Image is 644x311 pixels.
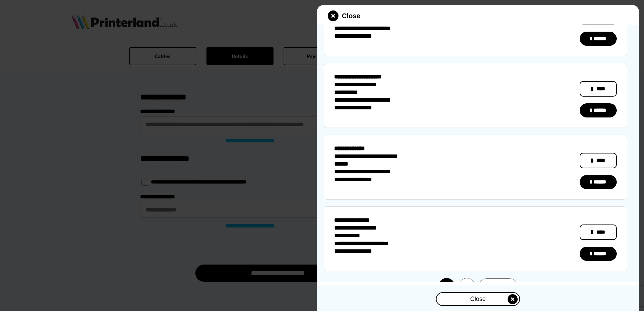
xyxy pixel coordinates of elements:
span: Close [470,296,486,303]
button: close modal [436,292,520,306]
button: close modal [328,10,360,21]
button: Next [479,278,518,295]
button: 2 [458,278,475,295]
span: Close [342,12,360,20]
